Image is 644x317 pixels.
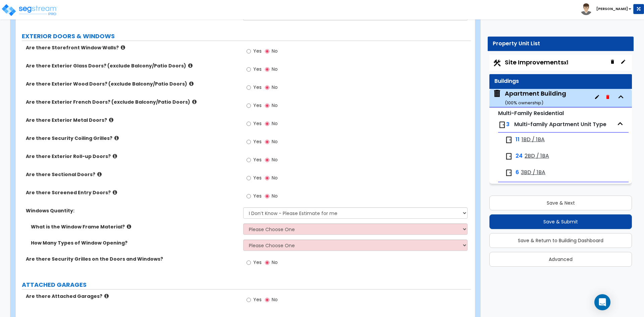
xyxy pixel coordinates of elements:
label: Are there Exterior Glass Doors? (exclude Balcony/Patio Doors) [26,62,238,69]
span: Yes [253,138,262,145]
input: Yes [247,66,251,73]
label: Are there Exterior Wood Doors? (exclude Balcony/Patio Doors) [26,81,238,87]
input: No [265,138,269,146]
span: No [272,174,278,181]
span: No [272,138,278,145]
b: [PERSON_NAME] [596,6,628,11]
i: click for more info! [127,224,131,229]
span: No [272,84,278,91]
input: No [265,48,269,55]
span: 24 [516,152,523,160]
label: Windows Quantity: [26,207,238,214]
span: Yes [253,156,262,163]
span: Yes [253,84,262,91]
span: Yes [253,66,262,72]
input: Yes [247,174,251,182]
span: No [272,259,278,266]
span: Apartment Building [493,89,566,106]
label: What is the Window Frame Material? [31,223,238,230]
i: click for more info! [188,63,193,68]
label: How Many Types of Window Opening? [31,240,238,246]
span: No [272,66,278,72]
div: Buildings [494,77,627,85]
i: click for more info! [109,117,113,122]
span: No [272,48,278,54]
label: Are there Sectional Doors? [26,171,238,178]
input: Yes [247,48,251,55]
i: click for more info! [121,45,125,50]
i: click for more info! [104,294,109,299]
input: Yes [247,193,251,200]
img: logo_pro_r.png [1,3,58,17]
span: No [272,193,278,199]
i: click for more info! [192,99,197,104]
label: Are there Screened Entry Doors? [26,189,238,196]
input: Yes [247,120,251,127]
label: ATTACHED GARAGES [22,280,471,289]
input: No [265,84,269,91]
label: EXTERIOR DOORS & WINDOWS [22,32,471,41]
small: ( 100 % ownership) [505,100,543,106]
span: Yes [253,193,262,199]
span: Yes [253,259,262,266]
span: Site Improvements [505,58,568,66]
img: building.svg [493,89,501,98]
input: Yes [247,138,251,146]
input: No [265,174,269,182]
img: door.png [505,169,513,177]
span: Yes [253,296,262,303]
label: Are there Security Coiling Grilles? [26,135,238,142]
input: No [265,259,269,266]
i: click for more info! [114,136,119,141]
div: Property Unit List [493,40,629,48]
label: Are there Exterior Metal Doors? [26,117,238,123]
label: Are there Storefront Window Walls? [26,44,238,51]
i: click for more info! [189,81,194,86]
img: avatar.png [580,3,592,15]
input: No [265,102,269,109]
span: No [272,156,278,163]
small: Multi-Family Residential [498,109,564,117]
i: click for more info! [113,190,117,195]
span: No [272,102,278,109]
label: Are there Security Grilles on the Doors and Windows? [26,256,238,262]
span: Yes [253,102,262,109]
button: Save & Return to Building Dashboard [489,233,632,248]
button: Save & Submit [489,214,632,229]
span: Yes [253,120,262,127]
span: 1BD / 1BA [522,136,545,144]
span: 11 [516,136,520,144]
label: Are there Exterior Roll-up Doors? [26,153,238,160]
input: No [265,66,269,73]
span: No [272,120,278,127]
button: Advanced [489,252,632,267]
span: 2BD / 1BA [525,152,549,160]
small: x1 [564,59,568,66]
input: Yes [247,102,251,109]
span: Multi-family Apartment Unit Type [514,120,606,128]
img: Construction.png [493,59,501,67]
div: Apartment Building [505,89,566,106]
input: No [265,120,269,127]
span: 3 [506,120,509,128]
label: Are there Attached Garages? [26,293,238,300]
input: Yes [247,296,251,304]
input: No [265,156,269,164]
label: Are there Exterior French Doors? (exclude Balcony/Patio Doors) [26,99,238,105]
input: No [265,193,269,200]
input: Yes [247,259,251,266]
span: 6 [516,169,519,176]
span: 3BD / 1BA [521,169,545,176]
input: No [265,296,269,304]
input: Yes [247,84,251,91]
i: click for more info! [113,154,117,159]
span: No [272,296,278,303]
span: Yes [253,48,262,54]
i: click for more info! [97,172,102,177]
img: door.png [498,121,506,129]
img: door.png [505,152,513,160]
button: Save & Next [489,196,632,210]
img: door.png [505,136,513,144]
span: Yes [253,174,262,181]
div: Open Intercom Messenger [594,294,610,310]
